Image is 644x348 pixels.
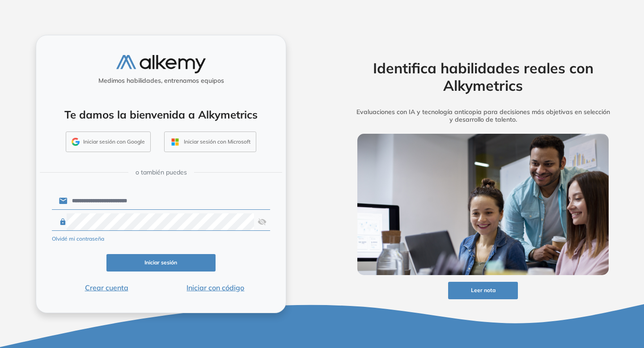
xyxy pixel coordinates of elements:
button: Iniciar sesión [106,254,216,272]
iframe: Chat Widget [483,244,644,348]
div: Widget de chat [483,244,644,348]
button: Iniciar sesión con Google [66,132,151,152]
img: img-more-info [357,134,609,275]
h5: Evaluaciones con IA y tecnología anticopia para decisiones más objetivas en selección y desarroll... [343,108,623,123]
button: Iniciar con código [161,282,270,293]
span: o también puedes [136,168,187,177]
h2: Identifica habilidades reales con Alkymetrics [343,59,623,94]
img: asd [258,213,267,230]
img: GMAIL_ICON [72,138,80,146]
button: Iniciar sesión con Microsoft [164,132,256,152]
button: Olvidé mi contraseña [52,235,104,243]
img: OUTLOOK_ICON [170,137,180,147]
button: Leer nota [448,282,518,299]
h5: Medimos habilidades, entrenamos equipos [40,77,282,85]
h4: Te damos la bienvenida a Alkymetrics [48,108,274,121]
img: logo-alkemy [116,55,206,73]
button: Crear cuenta [52,282,161,293]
